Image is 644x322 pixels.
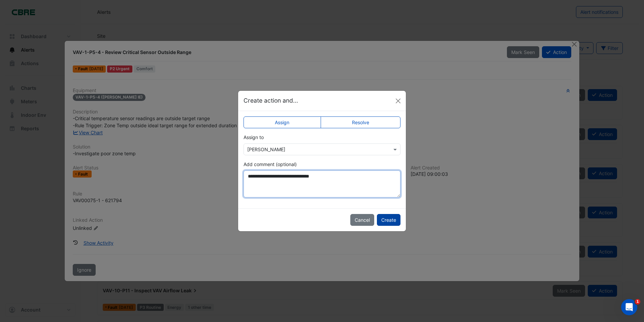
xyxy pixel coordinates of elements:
button: Cancel [350,214,374,226]
label: Assign to [244,134,264,141]
h5: Create action and... [244,96,298,105]
button: Close [393,96,403,106]
span: 1 [635,299,640,304]
iframe: Intercom live chat [621,299,637,315]
label: Assign [244,116,321,128]
label: Add comment (optional) [244,161,297,168]
button: Create [377,214,400,226]
label: Resolve [321,116,401,128]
